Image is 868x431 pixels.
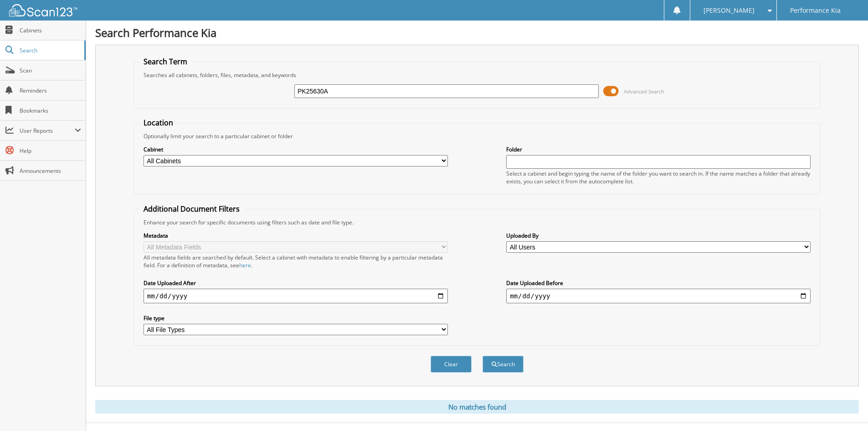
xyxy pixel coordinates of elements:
h1: Search Performance Kia [95,25,859,40]
label: Date Uploaded Before [506,279,811,287]
label: Uploaded By [506,232,811,239]
img: scan123-logo-white.svg [9,4,77,16]
div: All metadata fields are searched by default. Select a cabinet with metadata to enable filtering b... [144,254,448,269]
a: here [239,261,251,269]
div: No matches found [95,400,859,414]
div: Optionally limit your search to a particular cabinet or folder [139,132,815,140]
label: Folder [506,145,811,153]
span: Cabinets [20,26,81,34]
div: Select a cabinet and begin typing the name of the folder you want to search in. If the name match... [506,170,811,185]
legend: Search Term [139,57,192,67]
label: File type [144,314,448,322]
input: start [144,289,448,303]
span: Performance Kia [790,8,841,13]
span: Advanced Search [624,88,664,95]
input: end [506,289,811,303]
div: Searches all cabinets, folders, files, metadata, and keywords [139,71,815,79]
button: Clear [431,356,472,373]
legend: Location [139,118,178,128]
legend: Additional Document Filters [139,204,244,214]
span: Announcements [20,167,81,175]
span: Bookmarks [20,107,81,114]
span: User Reports [20,127,75,135]
button: Search [483,356,524,373]
label: Cabinet [144,145,448,153]
span: Search [20,47,80,54]
label: Date Uploaded After [144,279,448,287]
div: Enhance your search for specific documents using filters such as date and file type. [139,218,815,226]
span: Reminders [20,87,81,94]
label: Metadata [144,232,448,239]
span: Scan [20,67,81,74]
span: [PERSON_NAME] [704,8,755,13]
span: Help [20,147,81,155]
